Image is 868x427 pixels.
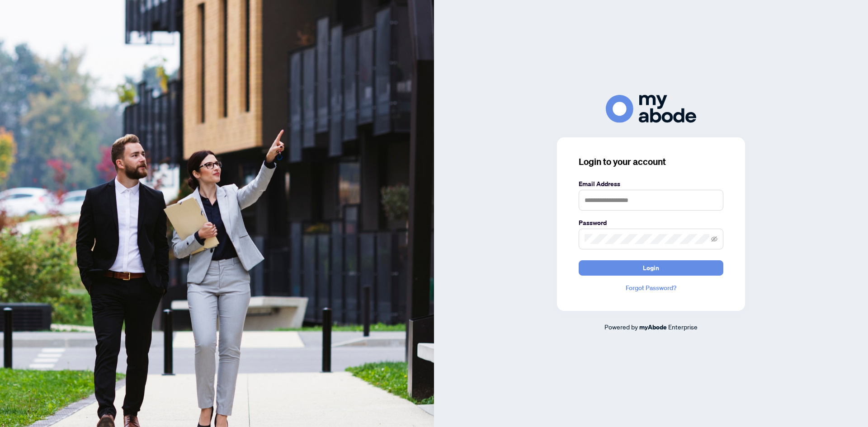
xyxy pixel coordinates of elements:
span: Powered by [604,323,638,331]
a: myAbode [639,322,667,332]
h3: Login to your account [579,155,723,168]
span: Enterprise [668,323,698,331]
a: Forgot Password? [579,283,723,293]
img: ma-logo [606,95,696,122]
label: Email Address [579,179,723,189]
span: eye-invisible [711,236,717,242]
button: Login [579,260,723,276]
span: Login [643,261,659,275]
label: Password [579,218,723,228]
